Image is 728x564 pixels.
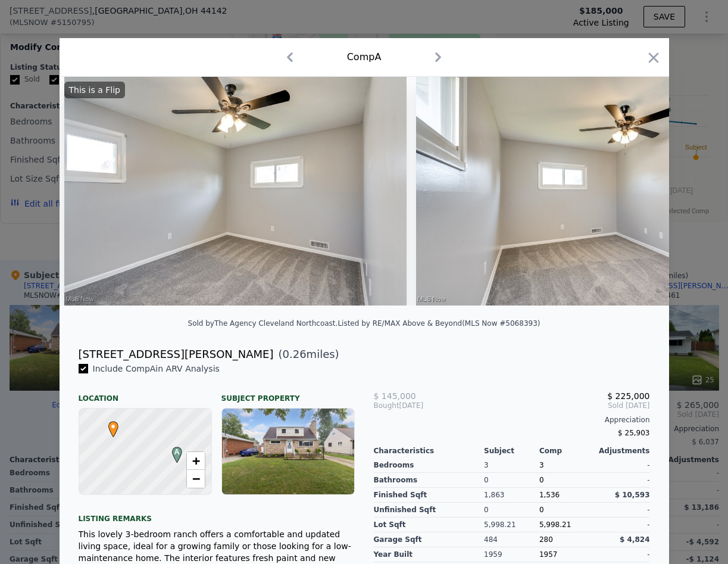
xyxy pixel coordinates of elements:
div: - [595,518,650,532]
div: 0 [484,503,539,518]
div: - [595,503,650,518]
div: Sold by The Agency Cleveland Northcoast . [188,319,338,328]
div: Adjustments [595,446,650,456]
a: Zoom in [187,452,205,470]
span: Sold [DATE] [465,401,649,410]
div: Characteristics [374,446,485,456]
span: • [105,417,121,435]
div: Appreciation [374,415,650,425]
span: $ 25,903 [618,429,649,437]
span: 280 [539,535,553,544]
div: Listed by RE/MAX Above & Beyond (MLS Now #5068393) [338,319,540,328]
div: 5,998.21 [484,518,539,532]
div: Comp A [347,50,382,64]
div: Finished Sqft [374,488,485,503]
span: A [169,447,185,457]
div: Listing remarks [79,504,355,524]
div: Subject Property [221,384,355,403]
span: $ 4,824 [620,535,649,544]
span: 3 [539,461,544,469]
div: Comp [539,446,595,456]
div: 1959 [484,547,539,562]
span: 5,998.21 [539,521,571,529]
span: 0.26 [283,348,307,360]
span: $ 10,593 [615,491,650,499]
span: 0 [539,506,544,514]
div: - [595,458,650,473]
div: This is a Flip [64,82,125,98]
span: ( miles) [274,346,339,363]
div: Bedrooms [374,458,485,473]
div: Lot Sqft [374,518,485,532]
div: Unfinished Sqft [374,503,485,518]
div: A [169,447,176,454]
div: Location [79,384,212,403]
img: Property Img [64,77,407,306]
span: Bought [374,401,399,410]
div: Bathrooms [374,473,485,488]
span: $ 225,000 [607,391,649,401]
span: Include Comp A in ARV Analysis [88,364,224,373]
div: 1,863 [484,488,539,503]
a: Zoom out [187,470,205,488]
div: 0 [539,473,595,488]
span: + [192,453,199,468]
div: Year Built [374,547,485,562]
div: [DATE] [374,401,466,410]
div: Garage Sqft [374,532,485,547]
div: 484 [484,532,539,547]
span: − [192,471,199,486]
span: 1,536 [539,491,560,499]
div: - [595,473,650,488]
div: Subject [484,446,539,456]
div: [STREET_ADDRESS][PERSON_NAME] [79,346,274,363]
div: 3 [484,458,539,473]
div: 1957 [539,547,595,562]
div: 0 [484,473,539,488]
div: • [105,421,113,428]
span: $ 145,000 [374,391,416,401]
div: - [595,547,650,562]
